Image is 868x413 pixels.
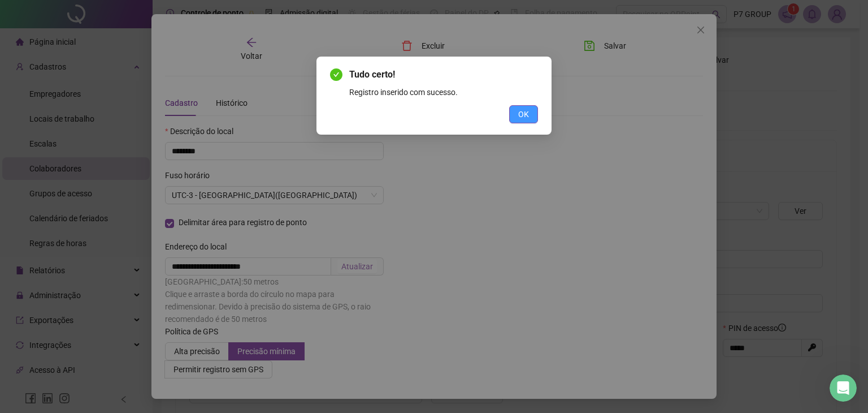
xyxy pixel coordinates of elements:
[509,105,538,123] button: OK
[330,68,342,81] span: check-circle
[830,375,857,402] iframe: Intercom live chat
[518,108,529,121] span: OK
[349,88,458,97] span: Registro inserido com sucesso.
[349,69,395,80] span: Tudo certo!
